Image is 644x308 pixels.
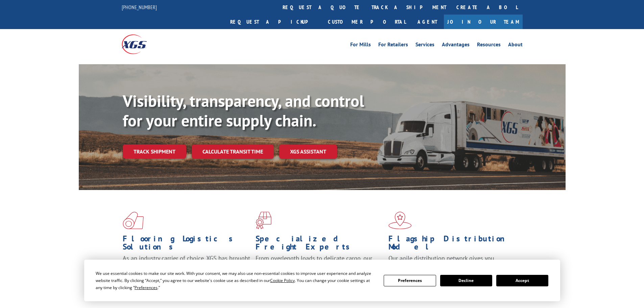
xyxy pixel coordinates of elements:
[508,42,523,49] a: About
[123,254,250,278] span: As an industry carrier of choice, XGS has brought innovation and dedication to flooring logistics...
[270,278,295,283] span: Cookie Policy
[122,4,157,10] a: [PHONE_NUMBER]
[123,90,364,131] b: Visibility, transparency, and control for your entire supply chain.
[256,254,383,284] p: From overlength loads to delicate cargo, our experienced staff knows the best way to move your fr...
[415,42,434,49] a: Services
[225,15,323,29] a: Request a pickup
[440,275,492,286] button: Decline
[96,270,376,291] div: We use essential cookies to make our site work. With your consent, we may also use non-essential ...
[388,212,412,229] img: xgs-icon-flagship-distribution-model-red
[496,275,548,286] button: Accept
[442,42,470,49] a: Advantages
[384,275,436,286] button: Preferences
[135,285,158,290] span: Preferences
[444,15,523,29] a: Join Our Team
[350,42,371,49] a: For Mills
[279,144,337,159] a: XGS ASSISTANT
[378,42,408,49] a: For Retailers
[123,144,186,159] a: Track shipment
[123,235,251,254] h1: Flooring Logistics Solutions
[477,42,501,49] a: Resources
[323,15,411,29] a: Customer Portal
[411,15,444,29] a: Agent
[388,254,513,270] span: Our agile distribution network gives you nationwide inventory management on demand.
[84,260,560,301] div: Cookie Consent Prompt
[388,235,516,254] h1: Flagship Distribution Model
[256,212,271,229] img: xgs-icon-focused-on-flooring-red
[256,235,383,254] h1: Specialized Freight Experts
[192,144,274,159] a: Calculate transit time
[123,212,144,229] img: xgs-icon-total-supply-chain-intelligence-red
